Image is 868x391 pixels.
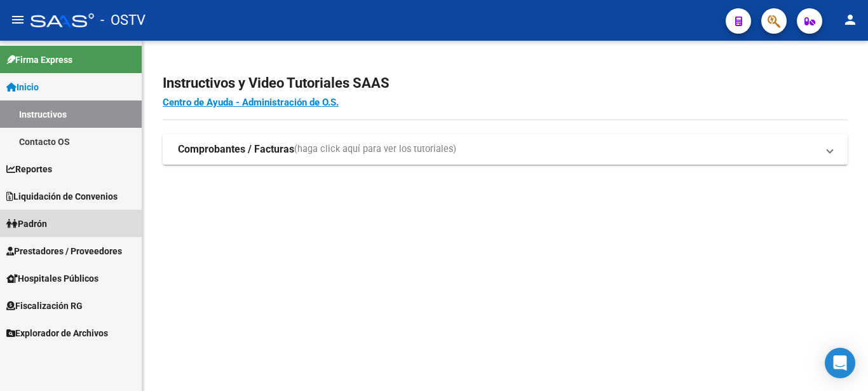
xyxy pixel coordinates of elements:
[6,217,47,231] span: Padrón
[178,142,294,156] strong: Comprobantes / Facturas
[163,71,848,95] h2: Instructivos y Video Tutoriales SAAS
[6,53,72,67] span: Firma Express
[6,80,39,94] span: Inicio
[6,244,122,258] span: Prestadores / Proveedores
[294,142,456,156] span: (haga click aquí para ver los tutoriales)
[10,12,25,27] mat-icon: menu
[6,271,98,285] span: Hospitales Públicos
[825,348,855,378] div: Open Intercom Messenger
[6,162,52,176] span: Reportes
[163,97,339,108] a: Centro de Ayuda - Administración de O.S.
[6,326,108,340] span: Explorador de Archivos
[6,189,118,203] span: Liquidación de Convenios
[6,299,83,313] span: Fiscalización RG
[163,134,848,165] mat-expansion-panel-header: Comprobantes / Facturas(haga click aquí para ver los tutoriales)
[843,12,858,27] mat-icon: person
[100,6,146,34] span: - OSTV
